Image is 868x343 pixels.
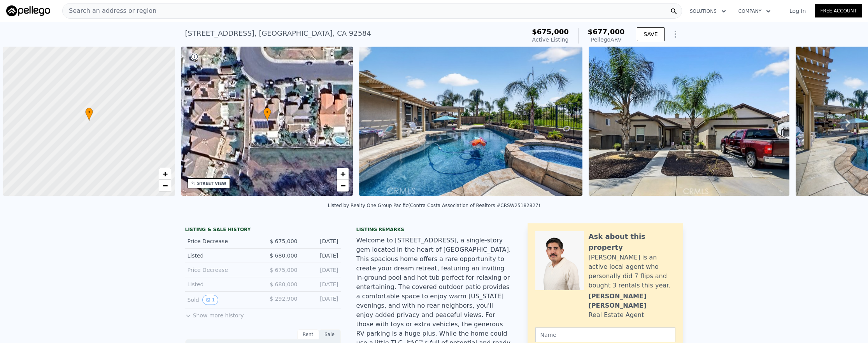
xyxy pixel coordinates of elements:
span: Active Listing [532,37,569,43]
button: Show more history [185,308,244,319]
span: $ 680,000 [270,252,297,259]
button: View historical data [202,295,219,305]
div: LISTING & SALE HISTORY [185,226,341,234]
a: Log In [780,7,815,15]
div: Sale [319,329,341,340]
div: Listed [188,252,257,259]
img: Pellego [6,5,50,16]
a: Zoom out [159,180,171,192]
a: Zoom in [337,168,349,180]
div: [STREET_ADDRESS] , [GEOGRAPHIC_DATA] , CA 92584 [185,28,372,39]
a: Zoom out [337,180,349,192]
div: [DATE] [304,237,338,245]
span: $ 292,900 [270,296,297,302]
div: Listed by Realty One Group Pacific (Contra Costa Association of Realtors #CRSW25182827) [328,203,540,208]
div: [DATE] [304,295,338,305]
span: $677,000 [588,28,625,36]
span: $ 680,000 [270,281,297,287]
span: • [263,109,271,116]
span: − [162,181,167,190]
div: [DATE] [304,280,338,288]
button: SAVE [637,27,664,41]
img: Sale: 167455792 Parcel: 26338309 [359,47,582,196]
span: $ 675,000 [270,238,297,244]
div: Ask about this property [589,231,675,253]
div: Real Estate Agent [589,310,644,320]
button: Show Options [668,26,683,42]
img: Sale: 167455792 Parcel: 26338309 [589,47,789,196]
div: Pellego ARV [588,36,625,44]
div: [DATE] [304,252,338,259]
div: Sold [188,295,257,305]
div: Rent [297,329,319,340]
span: • [85,109,93,116]
span: − [340,181,345,190]
input: Name [535,327,675,342]
button: Solutions [684,4,732,18]
span: $675,000 [532,28,569,36]
div: [PERSON_NAME] [PERSON_NAME] [589,292,675,310]
span: + [340,169,345,179]
div: Price Decrease [188,237,257,245]
div: STREET VIEW [197,181,226,186]
span: + [162,169,167,179]
div: [PERSON_NAME] is an active local agent who personally did 7 flips and bought 3 rentals this year. [589,253,675,290]
div: [DATE] [304,266,338,274]
div: Price Decrease [188,266,257,274]
a: Zoom in [159,168,171,180]
span: Search an address or region [63,6,156,16]
a: Free Account [815,4,862,17]
div: Listing remarks [356,226,512,233]
div: Listed [188,280,257,288]
button: Company [732,4,777,18]
div: • [263,108,271,121]
div: • [85,108,93,121]
span: $ 675,000 [270,267,297,273]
